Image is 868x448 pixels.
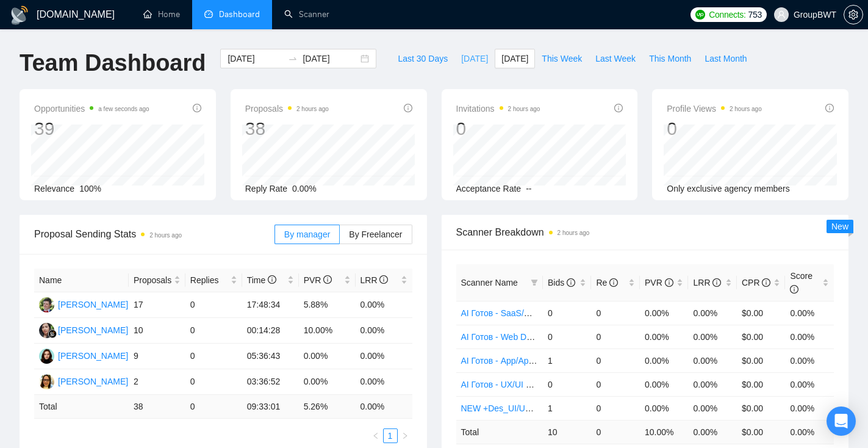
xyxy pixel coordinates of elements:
td: $0.00 [737,372,786,396]
td: 0 [591,301,640,325]
td: 0 [185,395,242,419]
div: 38 [245,117,329,140]
a: AI Готов - UX/UI Design [461,380,553,389]
td: 0 [543,325,592,349]
time: 2 hours ago [296,106,329,112]
td: 1 [543,396,592,420]
td: 0 [591,396,640,420]
td: 0.00% [640,349,689,372]
img: logo [10,5,29,25]
td: 0 [185,344,242,369]
div: 0 [667,117,762,140]
td: 0 [591,349,640,372]
td: 0.00% [356,369,412,395]
time: 2 hours ago [149,232,182,239]
td: 0.00% [299,344,356,369]
td: 10 [129,318,185,344]
td: 0.00% [688,372,737,396]
span: This Week [542,52,582,65]
td: 10 [543,420,592,444]
span: Scanner Breakdown [456,225,834,240]
img: SK [39,349,54,364]
span: info-circle [665,278,673,287]
td: 0.00 % [785,420,834,444]
td: 09:33:01 [242,395,299,419]
span: swap-right [288,54,298,63]
span: to [288,54,298,63]
span: [DATE] [461,52,488,65]
a: 1 [384,429,397,443]
td: Total [456,420,543,444]
span: Last Month [705,52,747,65]
td: 0.00% [785,396,834,420]
span: Proposals [245,101,329,116]
span: CPR [742,278,770,287]
span: 100% [79,184,101,193]
td: 0 [185,369,242,395]
li: Previous Page [368,428,383,443]
span: Opportunities [34,101,149,116]
span: Profile Views [667,101,762,116]
button: Last Month [698,49,753,68]
td: 0 [543,372,592,396]
span: info-circle [790,285,798,294]
span: left [372,432,379,439]
img: gigradar-bm.png [48,330,57,338]
a: AS[PERSON_NAME] [39,299,128,309]
span: info-circle [268,275,276,284]
button: right [398,428,412,443]
td: 0.00% [356,318,412,344]
td: 17:48:34 [242,292,299,318]
td: 0 [591,325,640,349]
span: info-circle [323,275,332,284]
span: setting [844,10,863,20]
span: [DATE] [501,52,528,65]
span: Last 30 Days [398,52,448,65]
a: SK[PERSON_NAME] [39,350,128,360]
input: Start date [228,52,283,65]
td: $ 0.00 [737,420,786,444]
img: OL [39,374,54,389]
th: Replies [185,269,242,292]
a: AI Готов - Web Design Intermediate минус Development [461,332,676,342]
td: $0.00 [737,396,786,420]
span: By manager [284,229,330,239]
td: Total [34,395,129,419]
td: 0.00 % [356,395,412,419]
a: OL[PERSON_NAME] [39,376,128,386]
span: Relevance [34,184,74,193]
td: 9 [129,344,185,369]
button: Last 30 Days [391,49,454,68]
td: 0.00% [640,396,689,420]
button: This Month [642,49,698,68]
input: End date [303,52,358,65]
span: Proposal Sending Stats [34,226,274,242]
td: 17 [129,292,185,318]
td: $0.00 [737,325,786,349]
button: [DATE] [454,49,495,68]
span: filter [531,279,538,286]
td: $0.00 [737,349,786,372]
button: Last Week [589,49,642,68]
span: Dashboard [219,9,260,20]
div: Open Intercom Messenger [827,406,856,436]
button: This Week [535,49,589,68]
span: info-circle [712,278,721,287]
td: 0.00% [640,372,689,396]
span: Bids [548,278,575,287]
td: 05:36:43 [242,344,299,369]
time: 2 hours ago [730,106,762,112]
td: 0.00% [688,349,737,372]
td: 38 [129,395,185,419]
div: [PERSON_NAME] [58,298,128,311]
li: Next Page [398,428,412,443]
td: 0.00% [356,292,412,318]
td: 0.00% [785,372,834,396]
td: 0.00% [640,301,689,325]
div: 39 [34,117,149,140]
td: 0.00% [688,325,737,349]
span: New [831,222,848,231]
td: 0.00% [356,344,412,369]
span: LRR [360,275,389,285]
span: PVR [304,275,332,285]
